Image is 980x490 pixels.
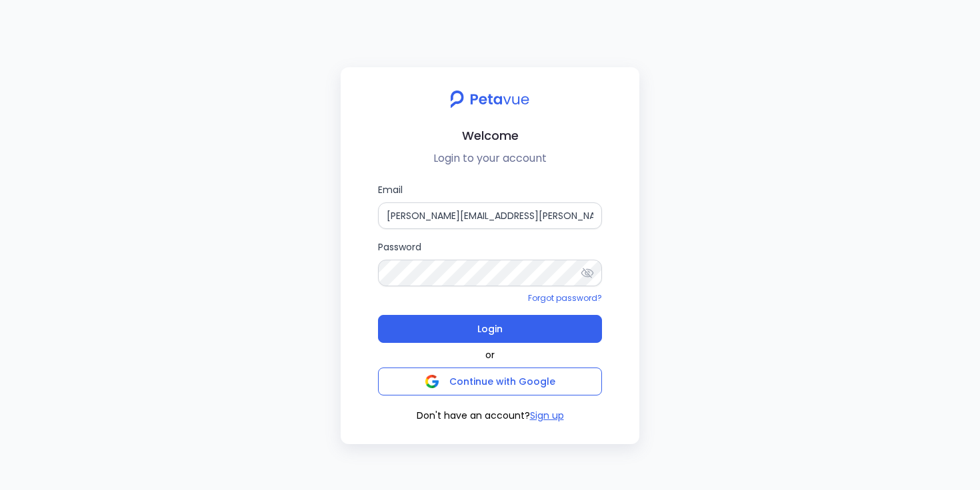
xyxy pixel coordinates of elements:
h2: Welcome [351,126,629,145]
span: Login [477,320,503,338]
button: Login [378,315,602,343]
a: Forgot password? [528,292,602,304]
label: Password [378,240,602,286]
button: Sign up [530,409,564,423]
label: Email [378,182,602,229]
p: Login to your account [351,150,629,166]
input: Email [378,202,602,229]
span: Continue with Google [449,375,555,388]
input: Password [378,260,602,286]
span: Don't have an account? [417,409,530,423]
img: petavue logo [441,83,538,115]
button: Continue with Google [378,367,602,395]
span: or [485,348,495,362]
